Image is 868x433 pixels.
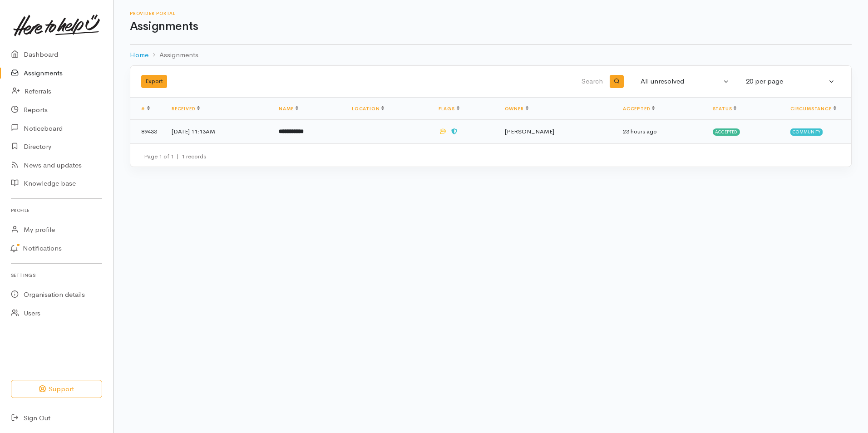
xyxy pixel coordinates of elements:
a: Owner [505,106,528,112]
h1: Assignments [130,20,852,33]
h6: Settings [11,269,102,281]
td: [DATE] 11:13AM [164,120,271,143]
li: Assignments [148,50,198,60]
span: Accepted [713,128,740,136]
input: Search [388,71,605,93]
span: | [177,153,179,160]
h6: Profile [11,204,102,216]
small: Page 1 of 1 1 records [144,153,206,160]
a: Circumstance [790,106,836,112]
div: All unresolved [641,76,721,87]
button: Support [11,380,102,399]
time: 23 hours ago [623,128,657,135]
a: Location [352,106,384,112]
a: # [141,106,150,112]
a: Accepted [623,106,655,112]
a: Status [713,106,737,112]
td: 89433 [130,120,164,143]
span: Community [790,128,823,136]
button: 20 per page [740,73,840,90]
nav: breadcrumb [130,44,852,66]
button: All unresolved [635,73,735,90]
button: Export [141,75,167,88]
a: Home [130,50,148,60]
span: [PERSON_NAME] [505,128,554,135]
a: Flags [439,106,459,112]
a: Received [172,106,200,112]
div: 20 per page [746,76,827,87]
a: Name [279,106,298,112]
h6: Provider Portal [130,11,852,16]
